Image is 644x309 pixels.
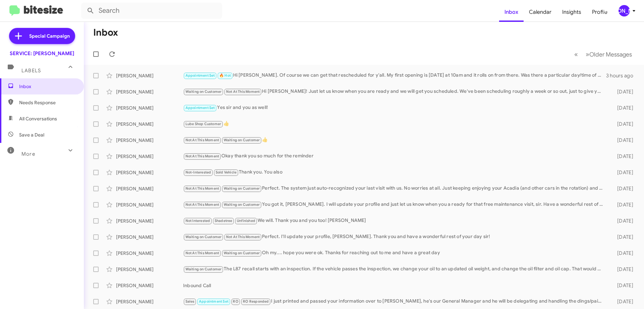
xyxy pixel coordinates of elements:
nav: Page navigation example [571,47,636,61]
span: Waiting on Customer [185,267,222,271]
div: Oh my.... hope you were ok. Thanks for reaching out to me and have a great day [183,249,606,257]
div: [DATE] [606,201,639,208]
span: Sold Vehicle [216,170,236,175]
span: Not-Interested [185,170,211,175]
span: Sales [185,299,195,304]
span: Not Interested [185,219,210,223]
div: You got it, [PERSON_NAME]. I will update your profile and just let us know when you a ready for t... [183,201,606,208]
span: RO [233,299,238,304]
span: Waiting on Customer [185,235,222,239]
span: Appointment Set [185,73,215,78]
span: More [21,151,35,157]
div: [DATE] [606,137,639,144]
div: Thank you. You also [183,168,606,176]
span: Not At This Moment [185,186,219,191]
div: [DATE] [606,153,639,160]
span: 🔥 Hot [219,73,231,78]
div: [PERSON_NAME] [116,72,183,79]
div: [DATE] [606,169,639,176]
div: [DATE] [606,88,639,95]
div: Hi [PERSON_NAME]. Of course we can get that rescheduled for y'all. My first opening is [DATE] at ... [183,72,606,79]
div: Okay thank you so much for the reminder [183,152,606,160]
div: I just printed and passed your information over to [PERSON_NAME], he's our General Manager and he... [183,298,606,305]
span: Older Messages [589,51,632,58]
span: » [586,50,589,59]
span: Special Campaign [29,33,70,39]
div: The L87 recall starts with an inspection. If the vehicle passes the inspection, we change your oi... [183,265,606,273]
span: Not At This Moment [185,138,219,142]
div: [PERSON_NAME] [116,105,183,111]
span: Save a Deal [19,131,44,138]
div: 👍 [183,136,606,144]
div: [DATE] [606,218,639,224]
span: Appointment Set [185,106,215,110]
div: [DATE] [606,298,639,305]
div: [PERSON_NAME] [116,250,183,257]
button: [PERSON_NAME] [613,5,637,16]
span: Not At This Moment [226,89,260,94]
div: [PERSON_NAME] [116,121,183,127]
a: Profile [587,2,613,22]
div: [PERSON_NAME] [116,218,183,224]
button: Previous [570,47,582,61]
div: [PERSON_NAME] [116,153,183,160]
input: Search [81,3,222,19]
a: Special Campaign [9,28,75,44]
div: SERVICE: [PERSON_NAME] [10,50,74,57]
div: Inbound Call [183,282,606,289]
div: Hi [PERSON_NAME]! Just let us know when you are ready and we will get you scheduled. We've been s... [183,88,606,95]
span: Not At This Moment [185,154,219,158]
div: [DATE] [606,121,639,127]
div: We will. Thank you and you too! [PERSON_NAME] [183,217,606,225]
span: RO Responded [243,299,269,304]
span: Waiting on Customer [224,138,260,142]
span: Inbox [19,83,76,90]
div: [DATE] [606,250,639,257]
div: [DATE] [606,234,639,240]
div: [PERSON_NAME] [116,137,183,144]
div: [PERSON_NAME] [116,201,183,208]
div: [DATE] [606,282,639,289]
span: Lube Shop Customer [185,122,221,126]
span: Labels [21,68,41,74]
span: Not At This Moment [185,202,219,207]
span: Needs Response [19,99,76,106]
div: [PERSON_NAME] [116,266,183,273]
div: [DATE] [606,105,639,111]
div: [PERSON_NAME] [116,234,183,240]
div: Perfect. The system just auto-recognized your last visit with us. No worries at all. Just keeping... [183,185,606,192]
div: [PERSON_NAME] [116,298,183,305]
a: Insights [557,2,587,22]
h1: Inbox [93,27,118,38]
span: « [574,50,578,59]
a: Inbox [499,2,524,22]
span: Shadetree [215,219,232,223]
div: [DATE] [606,185,639,192]
span: Waiting on Customer [185,89,222,94]
div: [PERSON_NAME] [619,5,630,16]
span: Waiting on Customer [224,186,260,191]
span: Waiting on Customer [224,251,260,255]
a: Calendar [524,2,557,22]
div: [PERSON_NAME] [116,185,183,192]
button: Next [582,47,636,61]
div: [DATE] [606,266,639,273]
span: Not At This Moment [226,235,260,239]
div: 3 hours ago [606,72,639,79]
span: Waiting on Customer [224,202,260,207]
div: [PERSON_NAME] [116,88,183,95]
div: [PERSON_NAME] [116,282,183,289]
div: 👍 [183,120,606,128]
span: Appointment Set [199,299,228,304]
span: Not At This Moment [185,251,219,255]
span: Unfinished [237,219,255,223]
span: All Conversations [19,115,57,122]
div: Yes sir and you as well! [183,104,606,112]
div: [PERSON_NAME] [116,169,183,176]
div: Perfect. I'll update your profile, [PERSON_NAME]. Thank you and have a wonderful rest of your day... [183,233,606,241]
